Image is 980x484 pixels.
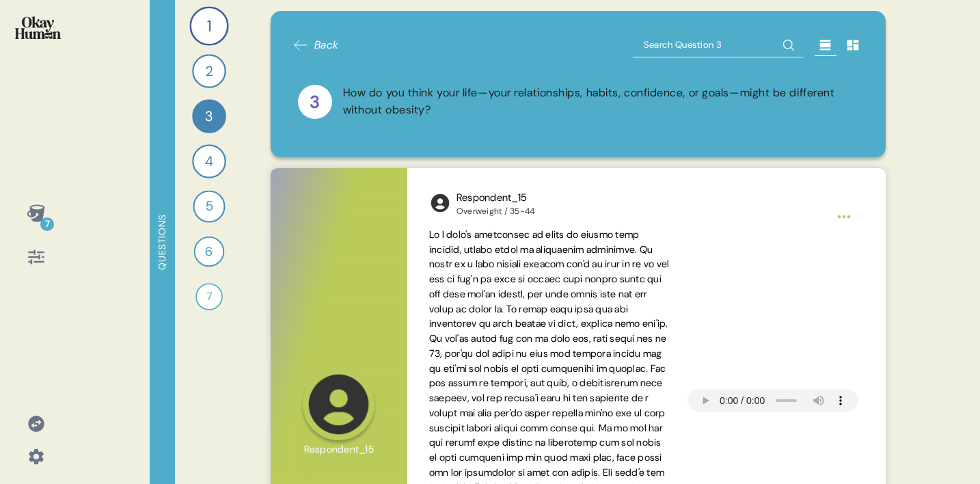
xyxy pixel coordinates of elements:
div: 4 [192,144,226,178]
div: How do you think your life—your relationships, habits, confidence, or goals—might be different wi... [343,85,859,119]
div: 6 [194,237,225,267]
div: 7 [195,283,223,310]
div: 5 [193,190,225,222]
img: okayhuman.3b1b6348.png [15,16,61,39]
div: 2 [192,54,226,88]
span: Back [314,37,339,53]
input: Search Question 3 [633,33,804,57]
img: l1ibTKarBSWXLOhlfT5LxFP+OttMJpPJZDKZTCbz9PgHEggSPYjZSwEAAAAASUVORK5CYII= [429,192,451,214]
div: 3 [192,99,226,133]
div: 7 [40,217,54,231]
div: Overweight / 35-44 [457,206,535,217]
div: Respondent_15 [457,190,535,206]
div: 3 [298,85,332,119]
div: 1 [189,6,228,45]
